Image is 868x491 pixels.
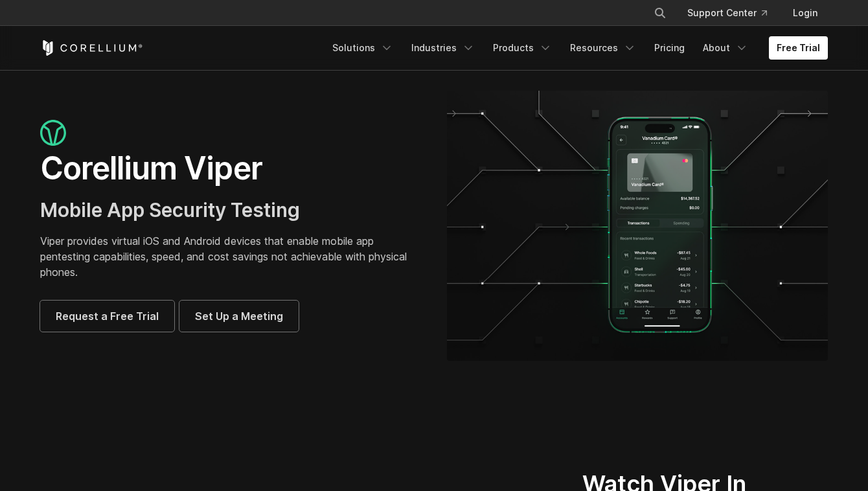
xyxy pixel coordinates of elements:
a: Products [485,36,560,60]
a: About [695,36,756,60]
a: Login [782,1,828,25]
a: Resources [562,36,644,60]
span: Set Up a Meeting [195,308,283,324]
a: Free Trial [769,36,828,60]
a: Set Up a Meeting [179,301,299,332]
a: Corellium Home [40,40,143,56]
a: Request a Free Trial [40,301,174,332]
img: viper_icon_large [40,120,66,146]
a: Support Center [677,1,777,25]
button: Search [648,1,672,25]
div: Navigation Menu [638,1,828,25]
a: Pricing [646,36,692,60]
div: Navigation Menu [325,36,828,60]
a: Solutions [325,36,401,60]
h1: Corellium Viper [40,149,421,188]
p: Viper provides virtual iOS and Android devices that enable mobile app pentesting capabilities, sp... [40,233,421,280]
span: Mobile App Security Testing [40,198,300,222]
span: Request a Free Trial [56,308,159,324]
a: Industries [404,36,483,60]
img: viper_hero [447,91,828,361]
